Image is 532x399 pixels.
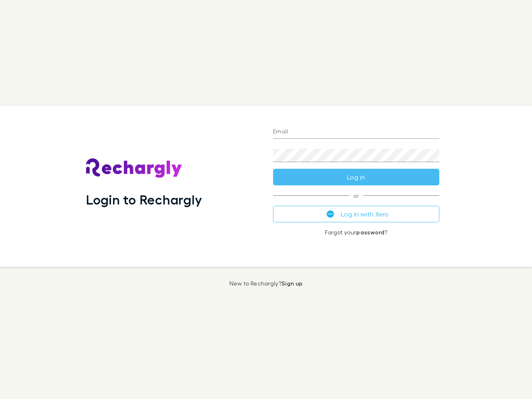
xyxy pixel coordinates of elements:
h1: Login to Rechargly [86,192,202,207]
span: or [273,195,439,196]
a: Sign up [281,280,303,287]
button: Log in [273,169,439,185]
a: password [356,229,384,236]
img: Xero's logo [327,210,334,218]
p: New to Rechargly? [229,280,303,287]
img: Rechargly's Logo [86,158,182,178]
p: Forgot your ? [273,229,439,236]
button: Log in with Xero [273,206,439,222]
